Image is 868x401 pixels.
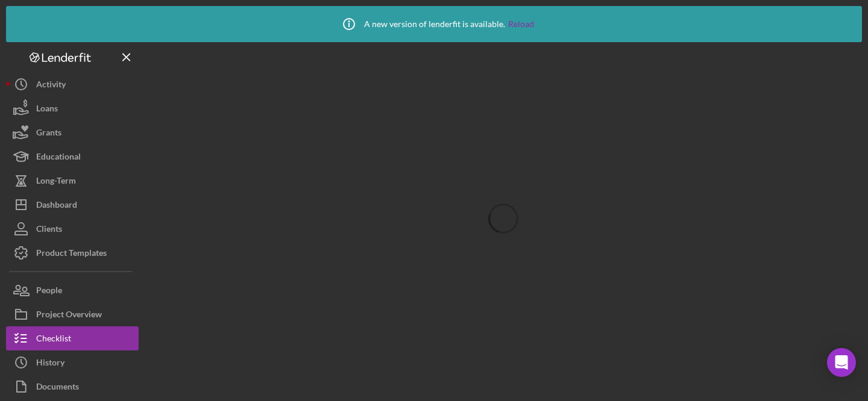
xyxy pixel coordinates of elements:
[36,193,77,220] div: Dashboard
[36,145,81,172] div: Educational
[334,9,534,39] div: A new version of lenderfit is available.
[36,96,58,123] div: Loans
[36,241,107,268] div: Product Templates
[36,350,64,378] div: History
[36,278,62,305] div: People
[36,217,62,244] div: Clients
[6,350,139,375] button: History
[36,326,71,353] div: Checklist
[6,169,139,193] button: Long-Term
[6,120,139,145] button: Grants
[6,96,139,120] button: Loans
[6,241,139,265] button: Product Templates
[36,169,76,196] div: Long-Term
[6,302,139,326] button: Project Overview
[6,193,139,217] button: Dashboard
[36,72,66,99] div: Activity
[36,302,102,329] div: Project Overview
[508,19,534,29] a: Reload
[6,145,139,169] button: Educational
[6,326,139,350] button: Checklist
[827,348,856,377] div: Open Intercom Messenger
[36,120,61,148] div: Grants
[6,217,139,241] button: Clients
[6,278,139,302] button: People
[6,375,139,399] button: Documents
[6,72,139,96] button: Activity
